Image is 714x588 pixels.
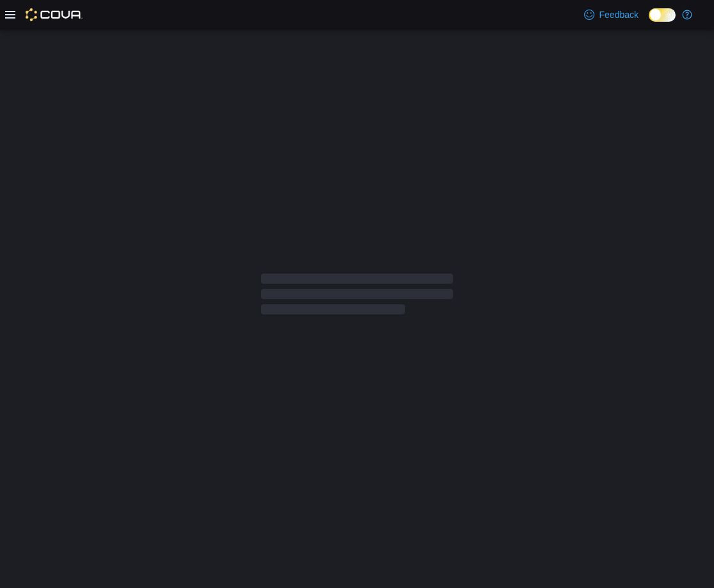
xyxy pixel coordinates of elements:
span: Feedback [599,8,639,21]
a: Feedback [579,2,644,27]
span: Loading [261,276,453,317]
img: Cova [26,8,83,21]
span: Dark Mode [649,22,649,22]
input: Dark Mode [649,8,676,22]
